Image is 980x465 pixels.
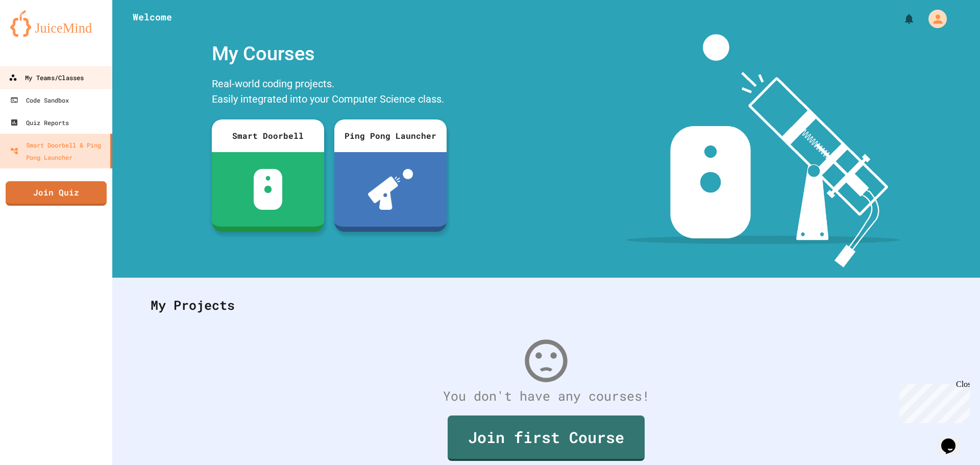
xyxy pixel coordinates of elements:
[9,71,84,84] div: My Teams/Classes
[918,7,949,31] div: My Account
[895,380,970,423] iframe: chat widget
[6,181,107,206] a: Join Quiz
[334,119,447,152] div: Ping Pong Launcher
[368,169,413,210] img: ppl-with-ball.png
[207,74,452,112] div: Real-world coding projects. Easily integrated into your Computer Science class.
[212,119,324,152] div: Smart Doorbell
[140,386,952,406] div: You don't have any courses!
[448,415,645,461] a: Join first Course
[140,285,952,325] div: My Projects
[4,4,70,65] div: Chat with us now!Close
[937,424,970,455] iframe: chat widget
[207,34,452,74] div: My Courses
[884,10,918,28] div: My Notifications
[10,116,69,129] div: Quiz Reports
[254,169,283,210] img: sdb-white.svg
[626,34,900,267] img: banner-image-my-projects.png
[10,139,106,163] div: Smart Doorbell & Ping Pong Launcher
[10,94,69,106] div: Code Sandbox
[10,10,102,37] img: logo-orange.svg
